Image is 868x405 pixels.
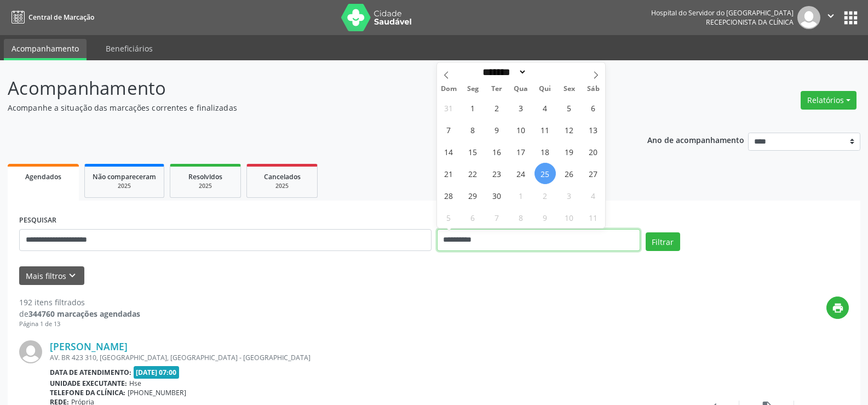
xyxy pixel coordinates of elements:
span: Qui [533,85,557,93]
span: Outubro 6, 2025 [462,207,484,228]
button: Relatórios [801,91,856,110]
span: Setembro 27, 2025 [583,163,604,184]
i: keyboard_arrow_down [66,270,78,282]
span: Não compareceram [93,172,156,181]
span: Outubro 7, 2025 [486,207,508,228]
span: Setembro 21, 2025 [438,163,459,184]
span: Setembro 29, 2025 [462,185,484,206]
span: Sex [557,85,581,93]
span: Recepcionista da clínica [706,18,794,27]
span: Setembro 30, 2025 [486,185,508,206]
span: Agosto 31, 2025 [438,97,459,118]
span: Seg [461,85,485,93]
span: Setembro 6, 2025 [583,97,604,118]
span: Outubro 2, 2025 [534,185,556,206]
p: Ano de acompanhamento [647,133,744,146]
span: Setembro 10, 2025 [510,119,532,140]
span: Central de Marcação [28,13,94,22]
span: Outubro 1, 2025 [510,185,532,206]
span: Setembro 15, 2025 [462,141,484,162]
a: [PERSON_NAME] [50,340,128,352]
span: Sáb [581,85,605,93]
div: AV. BR 423 310, [GEOGRAPHIC_DATA], [GEOGRAPHIC_DATA] - [GEOGRAPHIC_DATA] [50,353,685,362]
span: Outubro 3, 2025 [559,185,580,206]
div: 192 itens filtrados [19,296,140,308]
div: 2025 [178,182,233,190]
span: Ter [485,85,509,93]
span: Setembro 20, 2025 [583,141,604,162]
span: Setembro 14, 2025 [438,141,459,162]
span: Setembro 22, 2025 [462,163,484,184]
span: Setembro 19, 2025 [559,141,580,162]
i:  [825,10,837,22]
span: [DATE] 07:00 [134,366,180,379]
span: Hse [129,379,141,388]
b: Telefone da clínica: [50,388,125,397]
div: de [19,308,140,320]
span: Setembro 16, 2025 [486,141,508,162]
button:  [820,6,841,29]
span: Outubro 8, 2025 [510,207,532,228]
a: Central de Marcação [8,8,94,26]
span: Setembro 17, 2025 [510,141,532,162]
span: Cancelados [264,172,301,181]
p: Acompanhe a situação das marcações correntes e finalizadas [8,102,605,113]
div: Hospital do Servidor do [GEOGRAPHIC_DATA] [651,8,794,18]
span: Setembro 25, 2025 [534,163,556,184]
span: Outubro 10, 2025 [559,207,580,228]
div: 2025 [93,182,156,190]
span: Setembro 11, 2025 [534,119,556,140]
b: Data de atendimento: [50,368,131,377]
b: Unidade executante: [50,379,127,388]
span: Setembro 4, 2025 [534,97,556,118]
div: Página 1 de 13 [19,320,140,329]
span: Setembro 26, 2025 [559,163,580,184]
span: Outubro 11, 2025 [583,207,604,228]
span: Setembro 8, 2025 [462,119,484,140]
button: Mais filtroskeyboard_arrow_down [19,266,84,286]
span: Setembro 2, 2025 [486,97,508,118]
strong: 344760 marcações agendadas [28,309,140,319]
button: print [826,296,849,319]
a: Beneficiários [98,39,160,58]
button: Filtrar [646,232,680,251]
span: Setembro 28, 2025 [438,185,459,206]
span: Setembro 12, 2025 [559,119,580,140]
img: img [797,6,820,29]
label: PESQUISAR [19,212,56,229]
select: Month [479,66,527,78]
span: Resolvidos [188,172,222,181]
i: print [832,302,844,314]
span: Outubro 9, 2025 [534,207,556,228]
span: Outubro 4, 2025 [583,185,604,206]
p: Acompanhamento [8,75,605,102]
span: Setembro 3, 2025 [510,97,532,118]
span: Setembro 24, 2025 [510,163,532,184]
span: Setembro 1, 2025 [462,97,484,118]
span: Setembro 18, 2025 [534,141,556,162]
a: Acompanhamento [4,39,87,60]
span: Outubro 5, 2025 [438,207,459,228]
span: Setembro 23, 2025 [486,163,508,184]
span: Qua [509,85,533,93]
span: [PHONE_NUMBER] [128,388,186,397]
button: apps [841,8,860,27]
span: Setembro 9, 2025 [486,119,508,140]
span: Setembro 13, 2025 [583,119,604,140]
img: img [19,340,42,363]
div: 2025 [255,182,309,190]
span: Setembro 5, 2025 [559,97,580,118]
span: Agendados [25,172,61,181]
span: Setembro 7, 2025 [438,119,459,140]
span: Dom [437,85,461,93]
input: Year [527,66,563,78]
